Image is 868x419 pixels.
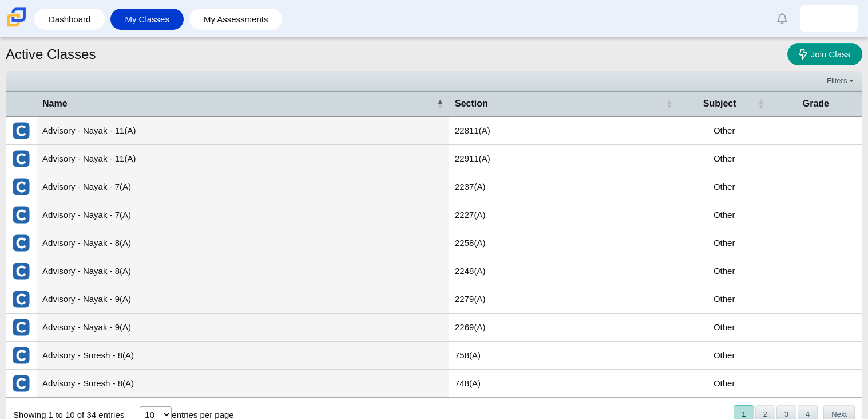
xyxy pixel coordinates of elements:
[37,342,449,370] td: Advisory - Suresh - 8(A)
[5,5,29,29] img: Carmen School of Science & Technology
[37,229,449,257] td: Advisory - Nayak - 8(A)
[6,45,96,64] h1: Active Classes
[449,257,679,285] td: 2248(A)
[679,229,770,257] td: Other
[770,6,795,31] a: Alerts
[12,150,30,168] img: External class connected through Clever
[12,290,30,308] img: External class connected through Clever
[449,173,679,201] td: 2237(A)
[449,285,679,314] td: 2279(A)
[37,314,449,342] td: Advisory - Nayak - 9(A)
[12,206,30,224] img: External class connected through Clever
[12,178,30,196] img: External class connected through Clever
[679,117,770,145] td: Other
[5,21,29,31] a: Carmen School of Science & Technology
[42,97,434,110] span: Name
[679,145,770,173] td: Other
[37,257,449,285] td: Advisory - Nayak - 8(A)
[455,97,664,110] span: Section
[679,285,770,314] td: Other
[37,117,449,145] td: Advisory - Nayak - 11(A)
[776,97,856,110] span: Grade
[679,370,770,398] td: Other
[666,98,673,109] span: Section : Activate to sort
[449,342,679,370] td: 758(A)
[12,122,30,140] img: External class connected through Clever
[758,98,764,109] span: Subject : Activate to sort
[820,9,838,28] img: yarianis.vegacamac.b9itHR
[679,173,770,201] td: Other
[679,201,770,229] td: Other
[449,117,679,145] td: 22811(A)
[437,98,443,109] span: Name : Activate to invert sorting
[449,229,679,257] td: 2258(A)
[679,342,770,370] td: Other
[12,262,30,280] img: External class connected through Clever
[800,5,858,32] a: yarianis.vegacamac.b9itHR
[449,370,679,398] td: 748(A)
[195,9,277,30] a: My Assessments
[37,370,449,398] td: Advisory - Suresh - 8(A)
[12,234,30,252] img: External class connected through Clever
[679,257,770,285] td: Other
[12,346,30,365] img: External class connected through Clever
[37,173,449,201] td: Advisory - Nayak - 7(A)
[116,9,178,30] a: My Classes
[824,75,859,87] a: Filters
[787,43,862,65] a: Join Class
[37,201,449,229] td: Advisory - Nayak - 7(A)
[449,314,679,342] td: 2269(A)
[12,318,30,336] img: External class connected through Clever
[40,9,99,30] a: Dashboard
[684,97,755,110] span: Subject
[449,145,679,173] td: 22911(A)
[449,201,679,229] td: 2227(A)
[37,285,449,314] td: Advisory - Nayak - 9(A)
[811,49,850,59] span: Join Class
[37,145,449,173] td: Advisory - Nayak - 11(A)
[12,374,30,393] img: External class connected through Clever
[679,314,770,342] td: Other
